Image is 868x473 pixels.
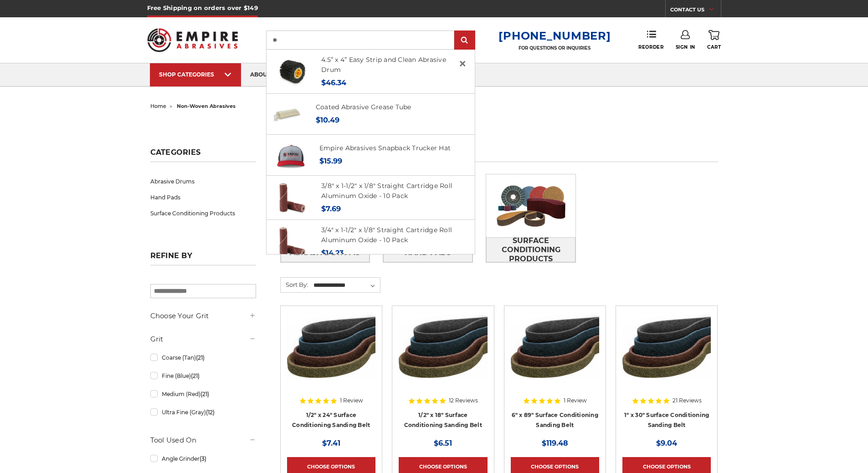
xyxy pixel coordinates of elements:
h5: Choose Your Grit [150,310,256,321]
a: Ultra Fine (Gray) [150,404,256,420]
a: Medium (Red) [150,386,256,402]
img: Cartridge Roll 3/8" x 1-1/2" x 1/8" Straight [277,182,308,213]
img: 4.5 inch x 4 inch paint stripping drum [277,56,308,87]
select: Sort By: [312,279,380,292]
a: Surface Conditioning Products [150,205,256,221]
a: 4.5” x 4” Easy Strip and Clean Abrasive Drum [321,56,446,74]
span: Reorder [638,44,663,50]
img: 1"x30" Surface Conditioning Sanding Belts [622,312,711,385]
span: $9.04 [656,439,677,448]
p: FOR QUESTIONS OR INQUIRIES [498,45,611,51]
a: about us [241,63,288,86]
a: 1"x30" Surface Conditioning Sanding Belts [622,312,711,429]
input: Submit [456,31,474,50]
span: $7.69 [321,204,341,213]
a: home [150,103,166,109]
a: Abrasive Drums [150,173,256,189]
img: Empire Abrasives [147,22,238,58]
a: Cart [707,30,721,50]
a: Coated Abrasive Grease Tube [316,103,411,111]
a: Hand Pads [150,189,256,205]
img: 6"x89" Surface Conditioning Sanding Belts [511,312,599,385]
span: (12) [206,409,215,416]
img: Coated Abrasive Grease Tube [272,99,303,130]
span: (21) [196,354,205,361]
span: Surface Conditioning Products [487,233,575,267]
a: Surface Conditioning Sanding Belts [287,312,375,429]
span: $14.23 [321,249,344,257]
label: Sort By: [281,278,308,291]
span: Cart [707,44,721,50]
img: Cartridge Roll 3/4" x 1-1/2" x 1/8" Straight [277,226,308,257]
img: Surface Conditioning Products [486,174,575,237]
a: [PHONE_NUMBER] [498,29,611,42]
div: SHOP CATEGORIES [159,71,232,78]
a: CONTACT US [670,5,721,17]
a: 6"x89" Surface Conditioning Sanding Belts [511,312,599,429]
span: Sign In [676,44,695,50]
a: Surface Conditioning Products [486,237,575,262]
span: $10.49 [316,116,339,124]
span: $15.99 [319,157,342,165]
a: 3/8" x 1-1/2" x 1/8" Straight Cartridge Roll Aluminum Oxide - 10 Pack [321,182,452,200]
h5: Categories [150,148,256,162]
span: $7.41 [322,439,340,448]
a: Empire Abrasives Snapback Trucker Hat [319,144,451,152]
h5: Tool Used On [150,435,256,446]
span: $46.34 [321,78,346,87]
a: Fine (Blue) [150,368,256,384]
img: Surface Conditioning Sanding Belts [287,312,375,385]
span: (21) [200,391,209,397]
h5: Refine by [150,251,256,265]
span: (21) [191,372,200,379]
a: Reorder [638,30,663,50]
img: Surface Conditioning Sanding Belts [399,312,487,385]
a: Coarse (Tan) [150,350,256,366]
span: $6.51 [434,439,452,448]
a: Surface Conditioning Sanding Belts [399,312,487,429]
img: Empire Abrasives Snapback Trucker Hat [275,140,306,171]
span: × [458,55,467,72]
span: non-woven abrasives [177,103,236,109]
span: $119.48 [542,439,568,448]
h5: Grit [150,334,256,345]
h1: non-woven abrasives [278,142,718,162]
span: (3) [200,455,206,462]
a: 3/4" x 1-1/2" x 1/8" Straight Cartridge Roll Aluminum Oxide - 10 Pack [321,226,452,244]
a: Close [455,56,470,71]
a: Angle Grinder [150,451,256,467]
